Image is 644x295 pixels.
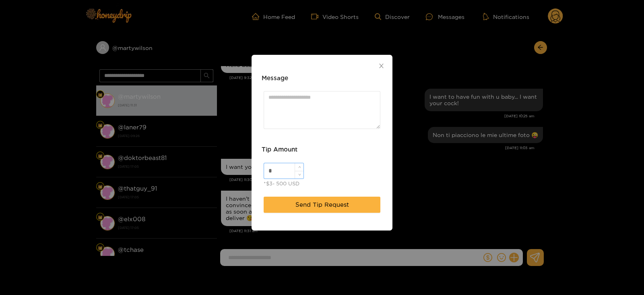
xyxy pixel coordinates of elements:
h3: Message [262,73,288,83]
span: down [297,172,302,177]
span: Send Tip Request [295,200,349,210]
span: Increase Value [295,163,303,171]
button: Close [370,55,392,77]
span: up [297,165,302,170]
span: close [378,63,384,69]
button: Send Tip Request [264,197,380,213]
div: *$3- 500 USD [264,179,299,187]
h3: Tip Amount [262,145,297,154]
span: Decrease Value [295,171,303,179]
